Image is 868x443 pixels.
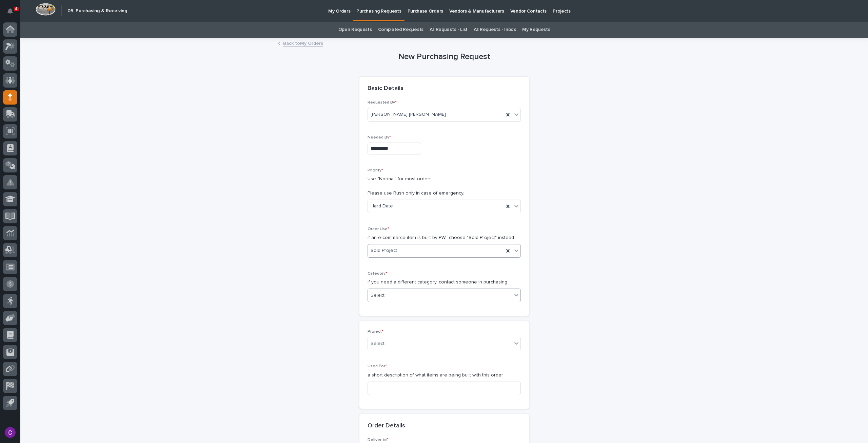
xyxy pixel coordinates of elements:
span: Project [368,330,383,334]
span: Requested By [368,100,397,105]
a: My Requests [522,22,550,38]
a: Open Requests [338,22,372,38]
span: Used For [368,364,387,368]
div: Select... [371,292,388,299]
span: Order Use [368,227,389,231]
a: All Requests - List [430,22,468,38]
p: Use "Normal" for most orders. Please use Rush only in case of emergency. [368,176,521,197]
div: Select... [371,340,388,347]
p: 4 [15,6,17,11]
h1: New Purchasing Request [359,52,529,62]
span: Deliver to [368,438,389,442]
p: if an e-commerce item is built by PWI, choose "Sold Project" instead [368,234,521,241]
span: Hard Date [371,203,393,210]
span: [PERSON_NAME] [PERSON_NAME] [371,111,446,118]
a: All Requests - Inbox [474,22,516,38]
span: Sold Project [371,247,397,254]
span: Category [368,272,387,276]
div: Notifications4 [8,8,17,19]
a: Back toMy Orders [283,39,323,47]
p: a short description of what items are being built with this order [368,372,521,379]
h2: Order Details [368,422,405,430]
h2: 05. Purchasing & Receiving [67,8,127,14]
img: Workspace Logo [36,3,56,16]
h2: Basic Details [368,85,403,92]
p: if you need a different category, contact someone in purchasing [368,279,521,286]
span: Needed By [368,135,391,140]
button: users-avatar [3,425,17,440]
span: Priority [368,168,383,172]
button: Notifications [3,4,17,18]
a: Completed Requests [378,22,423,38]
